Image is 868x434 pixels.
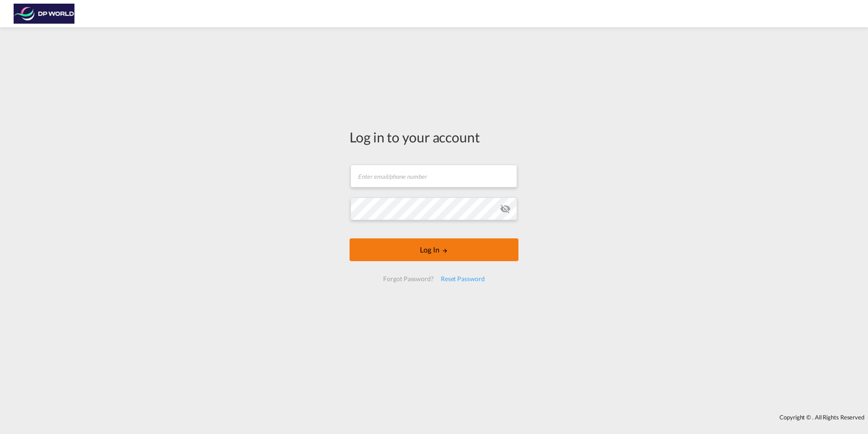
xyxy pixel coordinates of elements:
[14,4,75,24] img: c08ca190194411f088ed0f3ba295208c.png
[500,203,511,214] md-icon: icon-eye-off
[380,271,437,287] div: Forgot Password?
[350,238,518,261] button: LOGIN
[350,165,517,187] input: Enter email/phone number
[350,127,518,146] div: Log in to your account
[437,271,488,287] div: Reset Password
